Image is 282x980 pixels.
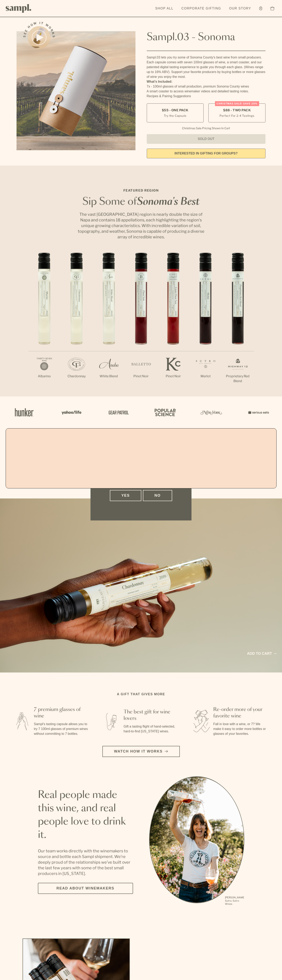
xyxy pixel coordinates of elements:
[222,253,254,396] li: 7 / 7
[28,253,60,392] li: 1 / 7
[125,374,157,379] p: Pinot Noir
[179,4,223,13] a: Corporate Gifting
[162,108,188,113] span: $55 - One Pack
[60,253,93,392] li: 2 / 7
[93,253,125,392] li: 3 / 7
[189,374,222,379] p: Merlot
[149,776,244,906] ul: carousel
[110,490,141,501] button: Yes
[222,374,254,384] p: Proprietary Red Blend
[147,149,266,158] a: interested in gifting for groups?
[164,114,186,118] small: Try the Capsule
[60,374,93,379] p: Chardonnay
[225,896,244,906] p: [PERSON_NAME] Sutro, Sutro Wines
[227,4,253,13] a: Our Story
[189,253,222,392] li: 6 / 7
[157,374,189,379] p: Pinot Noir
[147,134,266,144] button: Sold Out
[28,26,50,49] button: See how it works
[125,253,157,392] li: 4 / 7
[247,651,276,656] a: Add to cart
[143,490,172,501] button: No
[157,253,189,392] li: 5 / 7
[215,101,259,106] div: Christmas SALE! Save 20%
[220,114,254,118] small: Perfect For 2-4 Tastings
[149,776,244,906] div: slide 1
[223,108,251,113] span: $88 - Two Pack
[153,4,175,13] a: Shop All
[28,374,60,379] p: Albarino
[93,374,125,379] p: White Blend
[17,31,135,150] img: Sampl.03 - Sonoma
[6,4,31,13] img: Sampl logo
